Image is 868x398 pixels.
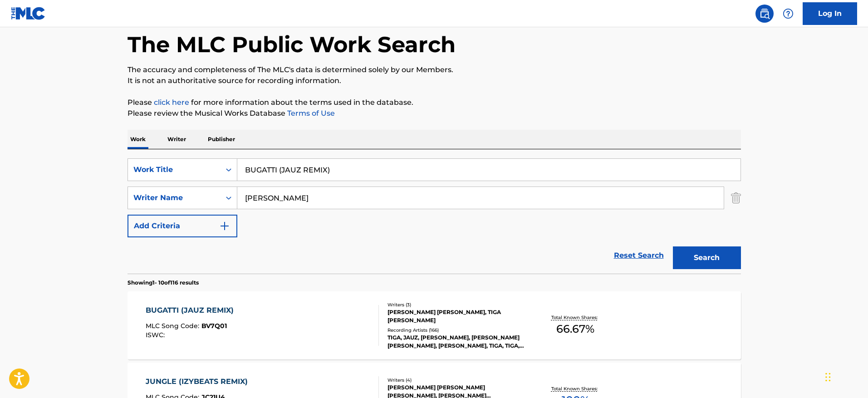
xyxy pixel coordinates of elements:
[154,98,189,107] a: click here
[387,301,525,308] div: Writers ( 3 )
[201,322,227,330] span: BV7Q01
[146,331,167,339] span: ISWC :
[146,376,252,387] div: JUNGLE (IZYBEATS REMIX)
[556,321,594,337] span: 66.67 %
[128,279,199,287] p: Showing 1 - 10 of 116 results
[387,327,525,334] div: Recording Artists ( 166 )
[285,109,335,118] a: Terms of Use
[146,305,238,316] div: BUGATTI (JAUZ REMIX)
[11,7,46,20] img: MLC Logo
[133,164,215,175] div: Work Title
[387,308,525,324] div: [PERSON_NAME] [PERSON_NAME], TIGA [PERSON_NAME]
[759,8,770,19] img: search
[783,8,794,19] img: help
[128,291,741,359] a: BUGATTI (JAUZ REMIX)MLC Song Code:BV7Q01ISWC:Writers (3)[PERSON_NAME] [PERSON_NAME], TIGA [PERSON...
[165,130,189,149] p: Writer
[128,215,237,237] button: Add Criteria
[128,130,148,149] p: Work
[128,158,741,274] form: Search Form
[133,192,215,203] div: Writer Name
[551,385,600,392] p: Total Known Shares:
[803,2,857,25] a: Log In
[387,334,525,350] div: TIGA, JAUZ, [PERSON_NAME], [PERSON_NAME] [PERSON_NAME], [PERSON_NAME], TIGA, TIGA, TIGA, [PERSON_...
[387,377,525,383] div: Writers ( 4 )
[731,187,741,209] img: Delete Criterion
[128,97,741,108] p: Please for more information about the terms used in the database.
[755,5,774,23] a: Public Search
[219,221,230,231] img: 9d2ae6d4665cec9f34b9.svg
[128,31,456,58] h1: The MLC Public Work Search
[128,108,741,119] p: Please review the Musical Works Database
[825,364,831,391] div: Drag
[205,130,238,149] p: Publisher
[609,246,668,265] a: Reset Search
[823,354,868,398] iframe: Chat Widget
[779,5,797,23] div: Help
[551,314,600,321] p: Total Known Shares:
[673,246,741,269] button: Search
[128,75,741,86] p: It is not an authoritative source for recording information.
[128,64,741,75] p: The accuracy and completeness of The MLC's data is determined solely by our Members.
[146,322,201,330] span: MLC Song Code :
